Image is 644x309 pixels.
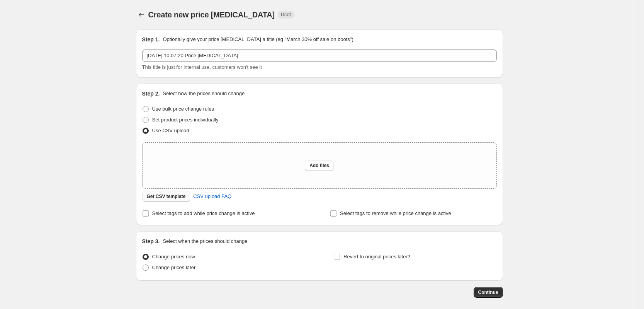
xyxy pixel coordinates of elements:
[193,193,231,200] span: CSV upload FAQ
[142,237,160,245] h2: Step 3.
[309,162,329,169] span: Add files
[163,36,353,43] p: Optionally give your price [MEDICAL_DATA] a title (eg "March 30% off sale on boots")
[163,237,247,245] p: Select when the prices should change
[281,12,291,18] span: Draft
[305,160,334,171] button: Add files
[152,128,189,133] span: Use CSV upload
[152,265,196,270] span: Change prices later
[152,106,214,112] span: Use bulk price change rules
[478,289,498,295] span: Continue
[147,193,186,200] span: Get CSV template
[142,36,160,43] h2: Step 1.
[142,90,160,97] h2: Step 2.
[152,210,255,216] span: Select tags to add while price change is active
[163,90,245,97] p: Select how the prices should change
[152,254,195,259] span: Change prices now
[142,50,497,62] input: 30% off holiday sale
[142,191,190,202] button: Get CSV template
[148,10,275,19] span: Create new price [MEDICAL_DATA]
[136,9,147,20] button: Price change jobs
[340,210,451,216] span: Select tags to remove while price change is active
[142,64,262,70] span: This title is just for internal use, customers won't see it
[343,254,410,259] span: Revert to original prices later?
[474,287,503,298] button: Continue
[189,190,236,203] a: CSV upload FAQ
[152,117,219,123] span: Set product prices individually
